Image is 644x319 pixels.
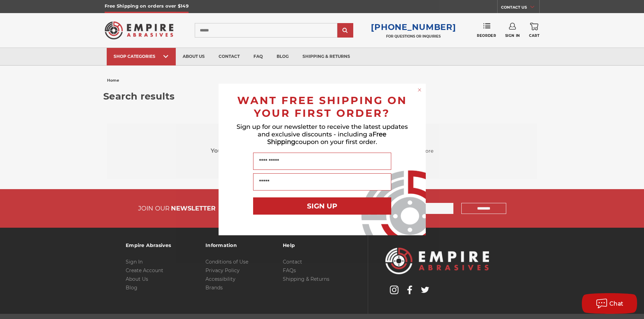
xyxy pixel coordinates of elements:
button: Close dialog [416,86,423,93]
span: Chat [609,300,624,307]
button: Chat [582,293,637,314]
span: Free Shipping [267,131,387,146]
span: WANT FREE SHIPPING ON YOUR FIRST ORDER? [237,94,407,120]
button: SIGN UP [253,197,391,215]
span: Sign up for our newsletter to receive the latest updates and exclusive discounts - including a co... [237,123,408,146]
